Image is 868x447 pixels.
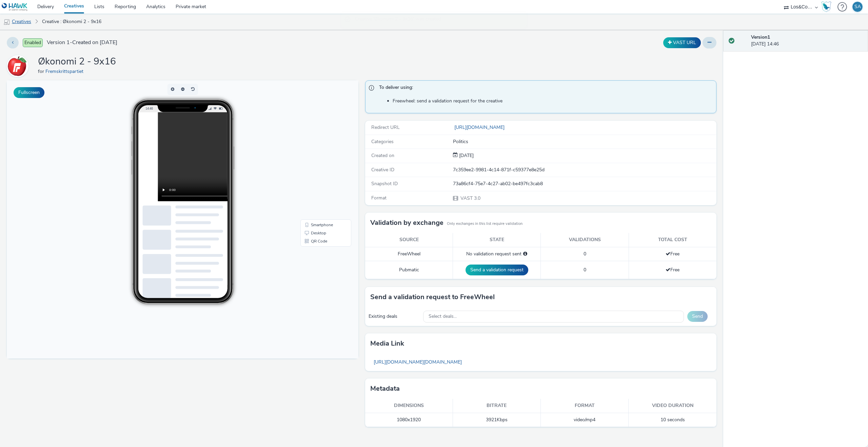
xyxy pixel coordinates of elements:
h3: Validation by exchange [370,218,443,228]
span: VAST 3.0 [460,195,480,201]
span: 0 [584,267,586,273]
span: Version 1 - Created on [DATE] [47,39,117,46]
div: Duplicate the creative as a VAST URL [662,37,703,48]
td: video/mp4 [541,413,629,427]
div: Please select a deal below and click on Send to send a validation request to FreeWheel. [523,251,527,257]
div: [DATE] 14:46 [751,34,863,48]
div: 7c359ee2-9981-4c14-871f-c59377e8e25d [453,167,716,173]
h3: Media link [370,338,404,349]
a: Creative : Økonomi 2 - 9x16 [39,14,105,30]
span: Desktop [304,151,319,155]
a: [URL][DOMAIN_NAME][DOMAIN_NAME] [370,355,465,369]
span: Format [371,195,387,201]
span: 0 [584,251,586,257]
img: undefined Logo [2,3,28,11]
td: 1080x1920 [365,413,453,427]
a: [URL][DOMAIN_NAME] [453,124,507,131]
div: Politics [453,138,716,145]
span: Free [666,267,679,273]
span: Snapshot ID [371,180,398,187]
img: Fremskrittspartiet [8,56,27,76]
span: for [38,68,45,75]
a: Fremskrittspartiet [7,63,31,69]
td: 3921 Kbps [453,413,541,427]
td: FreeWheel [365,247,453,261]
div: SA [854,2,861,12]
div: 73a86cf4-75e7-4c27-ab02-be497fc3cab8 [453,180,716,187]
button: VAST URL [663,37,701,48]
button: Fullscreen [14,87,44,98]
button: Send a validation request [466,265,528,275]
img: mobile [3,19,10,25]
span: Redirect URL [371,124,400,131]
a: Fremskrittspartiet [45,68,86,75]
th: Source [365,233,453,247]
li: Smartphone [295,140,343,149]
h1: Økonomi 2 - 9x16 [38,55,116,68]
th: Dimensions [365,399,453,413]
span: Enabled [23,38,43,47]
button: Send [687,311,708,322]
li: Desktop [295,149,343,157]
h3: Metadata [370,384,400,394]
th: Video duration [629,399,716,413]
h3: Send a validation request to FreeWheel [370,292,495,302]
td: Pubmatic [365,261,453,279]
div: Creation 28 August 2025, 14:46 [458,152,474,159]
span: 14:46 [138,26,146,30]
th: Total cost [629,233,716,247]
strong: Version 1 [751,34,770,40]
span: QR Code [304,159,320,163]
span: Creative 'Økonomi 2 - 9x16' was created [355,16,520,24]
span: [DATE] [458,152,474,159]
span: Free [666,251,679,257]
span: Smartphone [304,142,326,147]
div: No validation request sent [456,251,537,257]
small: Only exchanges in this list require validation [447,221,522,227]
th: Format [541,399,629,413]
th: State [453,233,541,247]
li: QR Code [295,157,343,165]
span: Creative ID [371,167,394,173]
span: Categories [371,138,394,145]
th: Bitrate [453,399,541,413]
td: 10 seconds [629,413,716,427]
span: To deliver using: [379,84,710,93]
a: Hawk Academy [821,1,834,12]
img: Hawk Academy [821,1,831,12]
li: Freewheel: send a validation request for the creative [393,98,713,104]
span: Created on [371,152,394,159]
span: Select deals... [429,314,457,319]
th: Validations [541,233,629,247]
div: Existing deals [369,313,420,320]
